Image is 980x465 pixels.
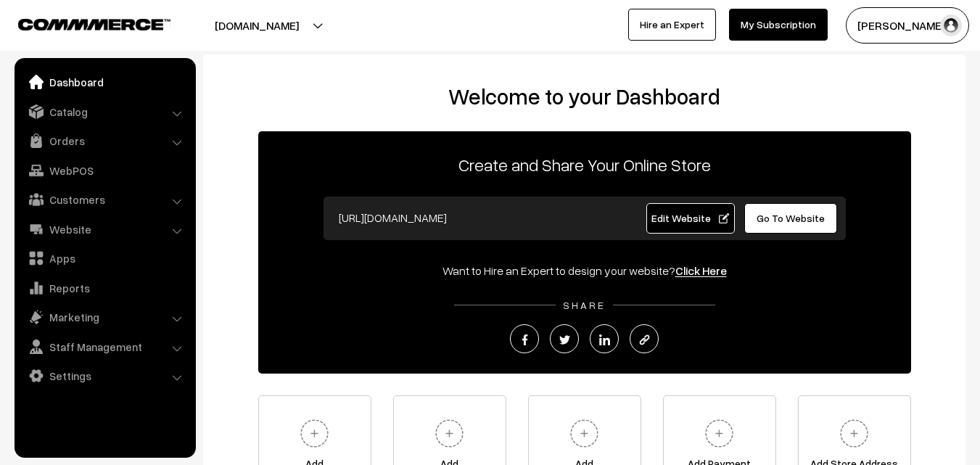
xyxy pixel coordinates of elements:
a: Edit Website [646,203,735,234]
a: Staff Management [18,334,191,360]
img: plus.svg [295,413,334,453]
a: Customers [18,186,191,213]
div: Want to Hire an Expert to design your website? [258,262,911,279]
a: Catalog [18,99,191,125]
a: Click Here [675,263,727,278]
a: Website [18,216,191,242]
span: Go To Website [757,212,825,224]
span: SHARE [556,299,613,311]
a: Settings [18,363,191,389]
img: plus.svg [429,413,469,453]
a: Apps [18,245,191,271]
a: Hire an Expert [628,9,716,41]
h2: Welcome to your Dashboard [218,83,951,110]
p: Create and Share Your Online Store [258,152,911,178]
a: WebPOS [18,157,191,184]
img: user [940,15,962,36]
img: plus.svg [564,413,604,453]
a: Reports [18,275,191,301]
a: Orders [18,128,191,154]
a: COMMMERCE [18,15,145,32]
a: My Subscription [729,9,828,41]
a: Marketing [18,304,191,330]
button: [PERSON_NAME] [846,7,969,44]
a: Dashboard [18,69,191,95]
a: Go To Website [744,203,838,234]
img: COMMMERCE [18,19,170,30]
img: plus.svg [699,413,739,453]
img: plus.svg [834,413,874,453]
button: [DOMAIN_NAME] [164,7,350,44]
span: Edit Website [651,212,729,224]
